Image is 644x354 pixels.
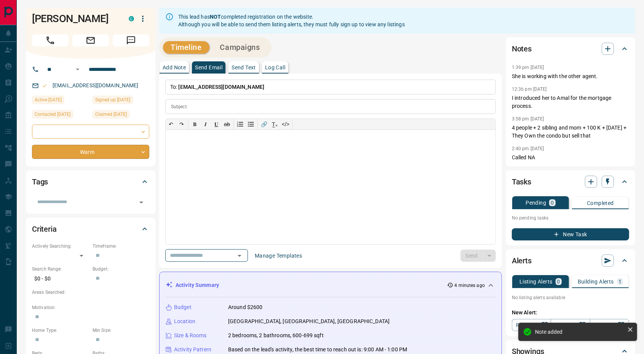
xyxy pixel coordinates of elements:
[512,319,551,331] a: Property
[512,176,531,188] h2: Tasks
[228,346,407,354] p: Based on the lead's activity, the best time to reach out is: 9:00 AM - 1:00 PM
[32,327,89,334] p: Home Type:
[519,279,553,284] p: Listing Alerts
[93,327,149,334] p: Min Size:
[93,266,149,272] p: Budget:
[176,281,219,289] p: Activity Summary
[174,346,211,354] p: Activity Pattern
[512,255,532,267] h2: Alerts
[618,279,622,284] p: 1
[179,84,265,90] span: [EMAIL_ADDRESS][DOMAIN_NAME]
[32,110,89,121] div: Fri Jul 11 2025
[32,220,149,238] div: Criteria
[259,119,270,130] button: 🔗
[246,119,256,130] button: Bullet list
[35,111,70,118] span: Contacted [DATE]
[551,319,590,331] a: Condos
[214,121,218,127] span: 𝐔
[165,80,496,95] p: To:
[166,119,176,130] button: ↶
[53,82,139,88] a: [EMAIL_ADDRESS][DOMAIN_NAME]
[163,65,186,70] p: Add Note
[200,119,211,130] button: 𝑰
[93,110,149,121] div: Fri Jul 11 2025
[512,65,544,70] p: 1:39 pm [DATE]
[176,119,187,130] button: ↷
[32,223,57,235] h2: Criteria
[512,86,547,92] p: 12:36 pm [DATE]
[211,119,222,130] button: 𝐔
[174,303,192,311] p: Budget
[526,200,546,205] p: Pending
[171,103,188,110] p: Subject:
[93,243,149,250] p: Timeframe:
[113,34,149,46] span: Message
[95,96,130,104] span: Signed up [DATE]
[512,94,629,110] p: I introduced her to Amal for the mortgage process.
[32,176,48,188] h2: Tags
[32,173,149,191] div: Tags
[32,13,117,25] h1: [PERSON_NAME]
[129,16,134,21] div: condos.ca
[512,212,629,224] p: No pending tasks
[195,65,222,70] p: Send Email
[455,282,485,289] p: 4 minutes ago
[210,14,221,20] strong: NOT
[232,65,256,70] p: Send Text
[190,119,200,130] button: 𝐁
[512,72,629,80] p: She is working with the other agent.
[250,250,307,262] button: Manage Templates
[557,279,560,284] p: 0
[32,96,89,106] div: Tue Jul 22 2025
[512,124,629,140] p: 4 people + 2 sibling and mom + 100 K + [DATE] + They Own the condo but sell that
[512,116,544,122] p: 3:58 pm [DATE]
[578,279,614,284] p: Building Alerts
[512,294,629,301] p: No listing alerts available
[174,317,195,325] p: Location
[93,96,149,106] div: Fri Jul 11 2025
[512,309,629,317] p: New Alert:
[512,228,629,240] button: New Task
[136,197,147,208] button: Open
[222,119,232,130] button: ab
[512,251,629,270] div: Alerts
[166,278,495,292] div: Activity Summary4 minutes ago
[512,43,532,55] h2: Notes
[32,272,89,285] p: $0 - $0
[35,96,62,104] span: Active [DATE]
[280,119,291,130] button: </>
[32,289,149,296] p: Areas Searched:
[512,40,629,58] div: Notes
[235,119,246,130] button: Numbered list
[587,200,614,206] p: Completed
[32,243,89,250] p: Actively Searching:
[551,200,554,205] p: 0
[460,250,496,262] div: split button
[228,317,390,325] p: [GEOGRAPHIC_DATA], [GEOGRAPHIC_DATA], [GEOGRAPHIC_DATA]
[174,332,207,340] p: Size & Rooms
[512,154,629,162] p: Called NA
[234,250,245,261] button: Open
[213,41,268,54] button: Campaigns
[32,34,69,46] span: Call
[178,10,405,31] div: This lead has completed registration on the website. Although you will be able to send them listi...
[512,146,544,151] p: 2:40 pm [DATE]
[32,304,149,311] p: Motivation:
[535,329,624,335] div: Note added
[590,319,629,331] a: Mr.Loft
[32,145,149,159] div: Warm
[32,266,89,272] p: Search Range:
[512,173,629,191] div: Tasks
[72,34,109,46] span: Email
[224,121,230,127] s: ab
[163,41,209,54] button: Timeline
[265,65,285,70] p: Log Call
[228,332,324,340] p: 2 bedrooms, 2 bathrooms, 600-699 sqft
[270,119,280,130] button: T̲ₓ
[228,303,263,311] p: Around $2600
[73,65,82,74] button: Open
[42,83,47,88] svg: Email Valid
[95,111,127,118] span: Claimed [DATE]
